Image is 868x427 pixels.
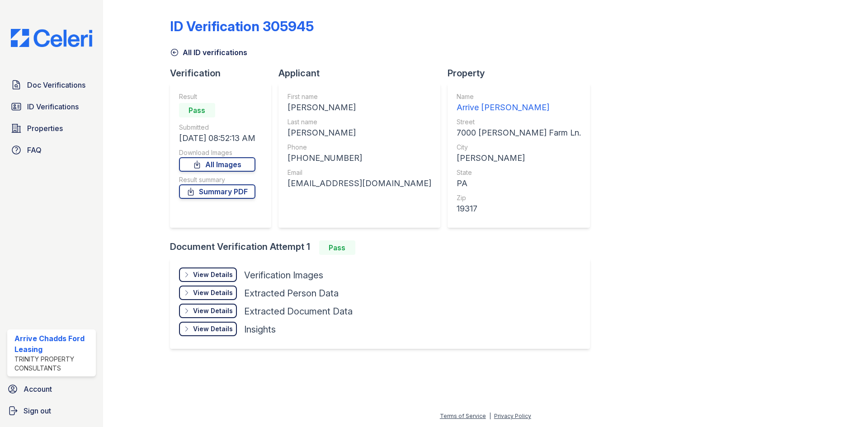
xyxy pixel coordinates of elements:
div: Zip [457,193,581,202]
a: Name Arrive [PERSON_NAME] [457,92,581,114]
div: Pass [179,103,215,117]
a: Properties [7,119,96,137]
a: FAQ [7,141,96,159]
div: Name [457,92,581,101]
div: [DATE] 08:52:13 AM [179,132,255,145]
div: View Details [193,306,233,315]
div: City [457,143,581,152]
span: ID Verifications [27,101,79,112]
div: [EMAIL_ADDRESS][DOMAIN_NAME] [288,177,431,190]
span: FAQ [27,145,42,155]
div: [PHONE_NUMBER] [288,152,431,164]
div: [PERSON_NAME] [457,152,581,164]
span: Doc Verifications [27,80,85,90]
div: Extracted Person Data [244,287,339,300]
div: 7000 [PERSON_NAME] Farm Ln. [457,127,581,139]
div: View Details [193,288,233,297]
div: Verification [170,67,278,80]
div: Property [448,67,597,80]
div: Street [457,117,581,127]
div: Arrive Chadds Ford Leasing [14,333,92,355]
div: [PERSON_NAME] [288,101,431,114]
a: ID Verifications [7,98,96,116]
div: Pass [319,240,355,255]
a: Doc Verifications [7,76,96,94]
div: | [489,413,491,419]
div: First name [288,92,431,101]
div: Submitted [179,123,255,132]
span: Sign out [24,405,51,416]
div: ID Verification 305945 [170,18,314,34]
span: Account [24,384,52,394]
div: Document Verification Attempt 1 [170,240,597,255]
div: [PERSON_NAME] [288,127,431,139]
a: All ID verifications [170,47,247,58]
a: Privacy Policy [494,413,531,419]
a: All Images [179,157,255,172]
div: State [457,168,581,177]
div: View Details [193,270,233,279]
div: Extracted Document Data [244,305,353,318]
a: Summary PDF [179,184,255,199]
div: Insights [244,323,276,336]
div: Download Images [179,148,255,157]
div: Result summary [179,175,255,184]
img: CE_Logo_Blue-a8612792a0a2168367f1c8372b55b34899dd931a85d93a1a3d3e32e68fde9ad4.png [4,29,99,47]
div: Applicant [278,67,448,80]
span: Properties [27,123,63,134]
div: PA [457,177,581,190]
div: Phone [288,143,431,152]
div: Result [179,92,255,101]
div: Arrive [PERSON_NAME] [457,101,581,114]
div: Verification Images [244,269,323,282]
a: Sign out [4,402,99,420]
a: Account [4,380,99,398]
div: Last name [288,117,431,127]
div: 19317 [457,202,581,215]
a: Terms of Service [440,413,486,419]
div: Email [288,168,431,177]
div: View Details [193,324,233,333]
div: Trinity Property Consultants [14,355,92,373]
